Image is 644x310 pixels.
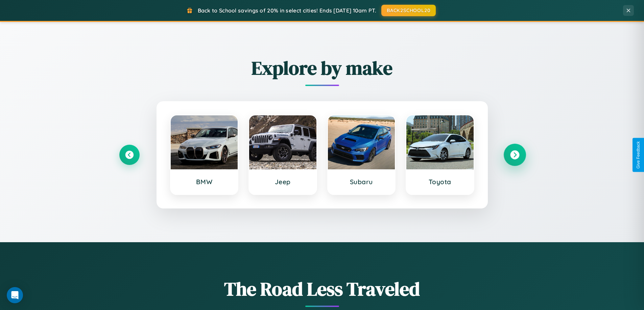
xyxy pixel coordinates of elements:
h3: BMW [177,178,231,186]
h3: Toyota [413,178,467,186]
h1: The Road Less Traveled [119,276,525,302]
h3: Jeep [256,178,310,186]
div: Open Intercom Messenger [7,287,23,303]
h2: Explore by make [119,55,525,81]
span: Back to School savings of 20% in select cities! Ends [DATE] 10am PT. [198,7,376,14]
button: BACK2SCHOOL20 [381,5,436,16]
h3: Subaru [335,178,388,186]
div: Give Feedback [636,141,641,169]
